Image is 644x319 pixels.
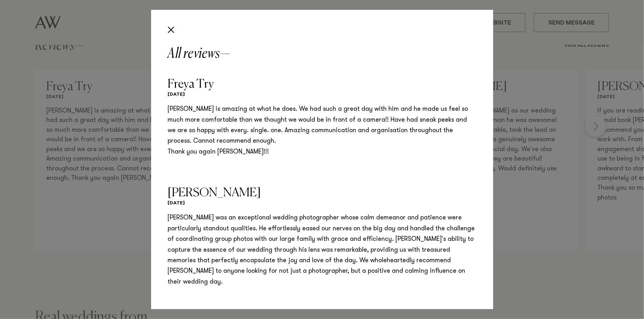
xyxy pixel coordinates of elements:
[165,24,177,36] button: Close
[168,187,476,199] h3: [PERSON_NAME]
[168,92,476,99] h6: [DATE]
[168,79,476,90] h3: Freya Try
[168,47,476,61] h2: All reviews
[168,201,476,207] h6: [DATE]
[168,104,476,157] p: [PERSON_NAME] is amazing at what he does. We had such a great day with him and he made us feel so...
[168,213,476,287] p: [PERSON_NAME] was an exceptional wedding photographer whose calm demeanor and patience were parti...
